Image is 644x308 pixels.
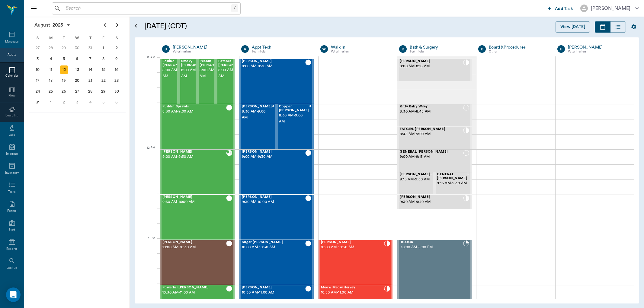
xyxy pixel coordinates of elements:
div: Messages [5,40,19,44]
span: Kitty Baby Wiley [400,105,463,109]
div: CHECKED_IN, 8:00 AM - 8:30 AM [160,59,179,104]
div: CHECKED_OUT, 9:00 AM - 9:30 AM [239,149,314,195]
span: 10:00 AM - 5:00 PM [401,244,463,250]
a: Bath & Surgery [410,44,469,50]
div: Friday, August 29, 2025 [99,87,108,96]
span: BLOCK [401,240,463,244]
div: Tuesday, August 5, 2025 [60,55,68,63]
div: Saturday, August 30, 2025 [112,87,121,96]
span: 8:30 AM - 9:00 AM [279,113,309,125]
span: 8:00 AM - 8:30 AM [162,67,193,79]
div: READY_TO_CHECKOUT, 8:00 AM - 8:30 AM [179,59,197,104]
span: 9:30 AM - 10:00 AM [162,199,226,205]
div: Sunday, August 24, 2025 [34,87,42,96]
span: Puddin Sprawls [162,105,226,109]
span: 10:30 AM - 11:00 AM [242,290,305,296]
div: [PERSON_NAME] [591,5,630,12]
div: NOT_CONFIRMED, 9:15 AM - 9:30 AM [434,172,472,195]
div: / [231,4,238,12]
div: Wednesday, September 3, 2025 [73,98,82,106]
div: W [320,45,328,53]
span: FATGIRL [PERSON_NAME] [400,127,463,131]
div: Wednesday, July 30, 2025 [73,44,82,52]
span: [PERSON_NAME] [242,59,305,63]
div: Tuesday, July 29, 2025 [60,44,68,52]
div: T [57,33,71,43]
div: Thursday, September 4, 2025 [86,98,95,106]
div: Monday, August 4, 2025 [46,55,55,63]
div: Tuesday, August 19, 2025 [60,76,68,85]
div: Veterinarian [331,49,390,54]
span: 9:15 AM - 9:30 AM [437,180,467,186]
div: S [31,33,44,43]
span: 9:00 AM - 9:30 AM [242,154,305,160]
a: Appt Tech [252,44,311,50]
div: B [399,45,407,53]
button: View [DATE] [556,21,590,33]
span: 10:30 AM - 11:00 AM [162,290,226,296]
button: Close drawer [28,2,40,14]
span: 9:30 AM - 10:00 AM [242,199,305,205]
div: Open Intercom Messenger [6,287,21,302]
span: [PERSON_NAME] [242,286,305,290]
span: 8:00 AM - 8:30 AM [218,67,248,79]
span: [PERSON_NAME] [321,240,384,244]
div: CHECKED_OUT, 10:00 AM - 10:30 AM [160,240,235,285]
div: Staff [9,228,15,232]
span: GENERAL [PERSON_NAME] [400,150,463,154]
span: 8:30 AM - 8:45 AM [400,109,463,115]
span: 9:00 AM - 9:15 AM [400,154,463,160]
span: [PERSON_NAME] [162,150,226,154]
div: Monday, August 25, 2025 [46,87,55,96]
div: Thursday, August 21, 2025 [86,76,95,85]
div: D [557,45,565,53]
span: [PERSON_NAME] [242,105,272,109]
div: Tuesday, September 2, 2025 [60,98,68,106]
div: Wednesday, August 20, 2025 [73,76,82,85]
span: Powerful [PERSON_NAME] [162,286,226,290]
a: Board &Procedures [489,44,548,50]
div: 12 PM [139,145,155,160]
span: [PERSON_NAME] [400,195,463,199]
span: [PERSON_NAME] [162,195,226,199]
div: Thursday, August 14, 2025 [86,65,95,74]
div: CHECKED_OUT, 8:30 AM - 9:00 AM [160,104,235,149]
div: Saturday, August 9, 2025 [112,55,121,63]
span: 8:00 AM - 8:30 AM [242,63,305,69]
div: Friday, August 1, 2025 [99,44,108,52]
div: A [241,45,249,53]
span: 8:00 AM - 8:30 AM [200,67,230,79]
div: Wednesday, August 13, 2025 [73,65,82,74]
span: 9:15 AM - 9:30 AM [400,176,430,183]
div: NOT_CONFIRMED, 9:15 AM - 9:30 AM [397,172,434,195]
span: Sugar [PERSON_NAME] [242,240,305,244]
span: 8:45 AM - 9:00 AM [400,131,463,137]
div: Friday, September 5, 2025 [99,98,108,106]
span: 10:00 AM - 10:30 AM [162,244,226,250]
div: D [162,45,170,53]
span: 10:00 AM - 10:30 AM [242,244,305,250]
div: Friday, August 15, 2025 [99,65,108,74]
div: Saturday, August 23, 2025 [112,76,121,85]
div: Monday, August 18, 2025 [46,76,55,85]
div: CHECKED_IN, 9:30 AM - 9:40 AM [397,195,472,210]
a: Walk In [331,44,390,50]
div: Sunday, July 27, 2025 [34,44,42,52]
div: Friday, August 8, 2025 [99,55,108,63]
div: CHECKED_OUT, 8:00 AM - 8:30 AM [239,59,314,104]
div: Veterinarian [568,49,627,54]
span: 9:30 AM - 9:40 AM [400,199,463,205]
div: CHECKED_IN, 8:45 AM - 9:00 AM [397,127,472,149]
div: Labs [9,133,15,137]
div: Monday, September 1, 2025 [46,98,55,106]
div: Technician [410,49,469,54]
div: S [110,33,123,43]
span: 10:30 AM - 11:00 AM [321,290,384,296]
span: Meow Meow Hervey [321,286,384,290]
a: [PERSON_NAME] [173,44,232,50]
div: READY_TO_CHECKOUT, 9:00 AM - 9:30 AM [160,149,235,195]
h5: [DATE] (CDT) [144,21,303,31]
